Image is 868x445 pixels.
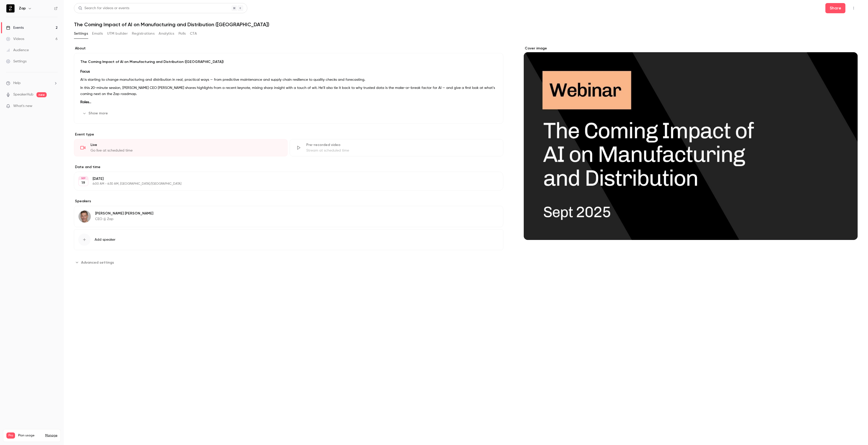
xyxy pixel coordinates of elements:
[19,6,26,11] h6: Zap
[6,59,27,64] div: Settings
[74,46,503,51] label: About
[524,46,858,240] section: Cover image
[825,3,846,13] button: Share
[74,229,503,250] button: Add speaker
[74,258,503,266] section: Advanced settings
[91,148,281,153] div: Go live at scheduled time
[6,433,15,439] span: Pro
[107,30,128,38] button: UTM builder
[178,30,186,38] button: Polls
[74,199,503,204] label: Speakers
[80,109,111,117] button: Show more
[79,210,91,223] img: Christopher Reeves
[190,30,197,38] button: CTA
[95,211,153,216] p: [PERSON_NAME] [PERSON_NAME]
[74,206,503,227] div: Christopher Reeves[PERSON_NAME] [PERSON_NAME]CEO @ Zap
[74,132,503,137] p: Event type
[80,85,497,97] p: In this 20-minute session, [PERSON_NAME] CEO [PERSON_NAME] shares highlights from a recent keynot...
[45,434,57,438] a: Manage
[95,217,153,222] p: CEO @ Zap
[132,30,155,38] button: Registrations
[6,48,29,53] div: Audience
[290,139,503,156] div: Pre-recorded videoStream at scheduled time
[80,59,497,64] p: The Coming Impact of AI on Manufacturing and Distribution ([GEOGRAPHIC_DATA])
[80,70,90,73] strong: Focus
[74,165,503,170] label: Date and time
[74,21,858,28] h1: The Coming Impact of AI on Manufacturing and Distribution ([GEOGRAPHIC_DATA])
[6,80,58,86] li: help-dropdown-opener
[306,148,497,153] div: Stream at scheduled time
[80,77,497,83] p: AI is starting to change manufacturing and distribution in real, practical ways — from predictive...
[74,139,288,156] div: LiveGo live at scheduled time
[306,142,497,147] div: Pre-recorded video
[6,36,24,42] div: Videos
[82,180,85,185] p: 19
[13,92,33,97] a: SpeakerHub
[80,100,91,104] strong: Roles
[13,103,32,109] span: What's new
[74,258,117,266] button: Advanced settings
[6,25,24,30] div: Events
[6,4,15,12] img: Zap
[78,6,129,11] div: Search for videos or events
[159,30,174,38] button: Analytics
[524,46,858,51] label: Cover image
[36,92,47,97] span: new
[52,104,58,109] iframe: Noticeable Trigger
[93,182,476,186] p: 6:00 AM - 6:30 AM, [GEOGRAPHIC_DATA]/[GEOGRAPHIC_DATA]
[92,30,103,38] button: Emails
[95,237,116,242] span: Add speaker
[74,30,88,38] button: Settings
[81,260,114,265] span: Advanced settings
[91,142,281,147] div: Live
[93,176,476,181] p: [DATE]
[18,434,42,438] span: Plan usage
[79,177,88,180] div: SEP
[13,80,21,86] span: Help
